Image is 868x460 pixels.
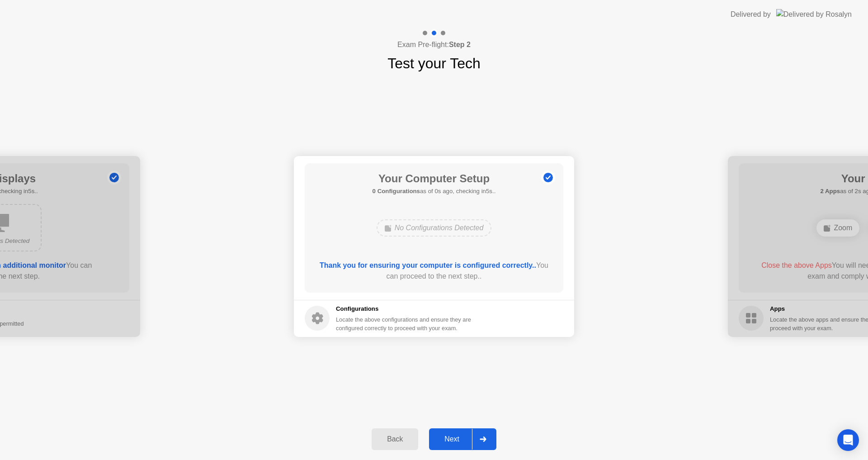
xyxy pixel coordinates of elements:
h1: Your Computer Setup [373,171,496,187]
div: Open Intercom Messenger [837,429,859,451]
div: You can proceed to the next step.. [318,260,551,282]
div: No Configurations Detected [377,219,492,237]
h5: as of 0s ago, checking in5s.. [373,187,496,196]
div: Delivered by [731,9,771,20]
b: 0 Configurations [373,188,420,194]
button: Back [372,428,418,450]
div: Locate the above configurations and ensure they are configured correctly to proceed with your exam. [336,315,473,332]
b: Thank you for ensuring your computer is configured correctly.. [320,261,536,269]
h1: Test your Tech [387,52,481,74]
div: Next [432,435,472,443]
img: Delivered by Rosalyn [776,9,852,19]
button: Next [429,428,496,450]
h5: Configurations [336,304,473,313]
h4: Exam Pre-flight: [397,39,471,50]
div: Back [374,435,415,443]
b: Step 2 [449,41,471,48]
